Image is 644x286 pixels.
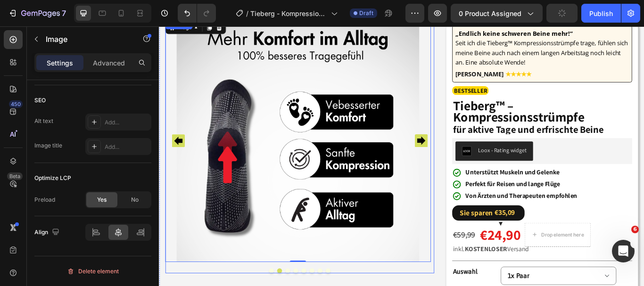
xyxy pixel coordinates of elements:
div: Sie sparen [349,211,390,224]
strong: [PERSON_NAME] [346,51,402,60]
div: €59,99 [342,236,370,250]
strong: „Endlich keine schweren Beine mehr!“ [346,3,482,13]
div: €24,90 [373,231,422,255]
span: 6 [631,226,639,233]
span: 0 product assigned [459,8,521,18]
div: 450 [9,100,23,108]
button: Delete element [34,264,151,279]
div: Undo/Redo [178,4,216,23]
strong: BESTSELLER [344,71,383,80]
span: Seit ich die Tieberg™ Kompressionsstrümpfe trage, fühlen sich meine Beine auch nach einem langen ... [346,15,547,47]
p: Image [46,33,126,45]
strong: ★★★★★ [404,51,434,60]
div: €35,09 [390,211,416,223]
strong: KOSTENLOSER [356,255,406,265]
img: loox.png [353,140,364,151]
p: 7 [62,8,66,19]
button: Carousel Next Arrow [298,126,313,141]
div: Add... [105,143,149,151]
strong: Von Ärzten und Therapeuten empfohlen [357,193,487,203]
strong: Tieberg™ – Kompressionsstrümpfe [343,82,496,115]
div: Drop element here [446,239,495,247]
button: 0 product assigned [451,4,543,23]
div: Align [34,226,61,239]
iframe: Design area [159,26,644,286]
div: Loox - Rating widget [372,140,429,150]
button: Publish [581,4,621,23]
span: / [246,8,248,18]
span: inkl. Versand [343,255,431,265]
p: Advanced [93,58,125,68]
strong: für aktive Tage und erfrischte Beine [343,113,519,128]
iframe: Intercom live chat [612,240,635,262]
div: Alt text [34,117,53,125]
div: Beta [7,172,23,180]
strong: Perfekt für Reisen und lange Flüge [357,179,468,189]
div: SEO [34,96,46,105]
span: Yes [97,196,107,204]
p: Settings [47,58,73,68]
strong: Unterstützt Muskeln und Gelenke [357,165,467,175]
div: Publish [589,8,613,18]
span: No [131,196,139,204]
div: Optimize LCP [34,174,71,182]
div: Preload [34,196,55,204]
p: ▼ [395,224,445,237]
button: 7 [4,4,70,23]
button: Loox - Rating widget [346,134,436,157]
div: Image title [34,141,62,150]
span: Draft [359,9,373,17]
span: Tieberg - Kompressionssocken [250,8,327,18]
div: Add... [105,118,149,127]
div: Delete element [67,266,119,277]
